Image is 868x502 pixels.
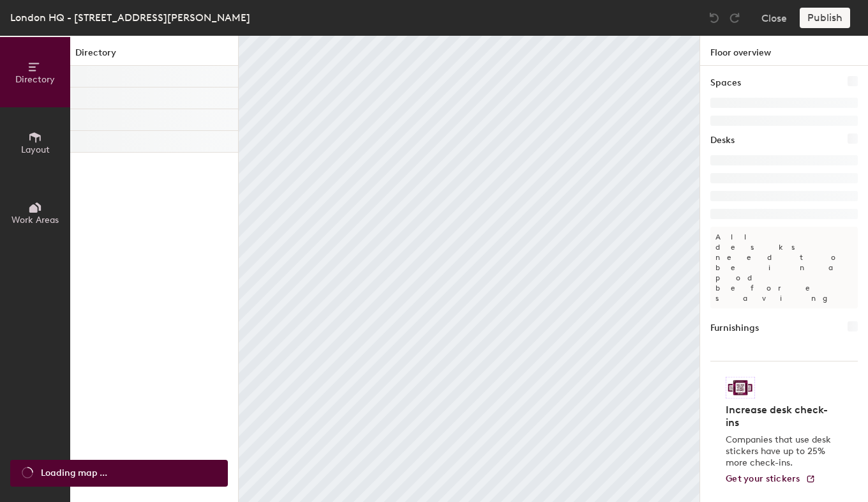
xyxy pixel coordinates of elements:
[11,215,59,225] span: Work Areas
[15,74,55,85] span: Directory
[726,377,755,399] img: Sticker logo
[708,11,721,24] img: Undo
[710,321,759,335] h1: Furnishings
[728,11,741,24] img: Redo
[700,36,868,66] h1: Floor overview
[10,10,250,26] div: London HQ - [STREET_ADDRESS][PERSON_NAME]
[41,466,107,480] span: Loading map ...
[726,404,835,429] h4: Increase desk check-ins
[70,46,238,66] h1: Directory
[726,434,835,469] p: Companies that use desk stickers have up to 25% more check-ins.
[726,474,816,485] a: Get your stickers
[761,8,787,28] button: Close
[710,133,735,148] h1: Desks
[726,473,800,484] span: Get your stickers
[710,76,741,90] h1: Spaces
[21,144,50,155] span: Layout
[239,36,700,502] canvas: Map
[710,227,858,308] p: All desks need to be in a pod before saving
